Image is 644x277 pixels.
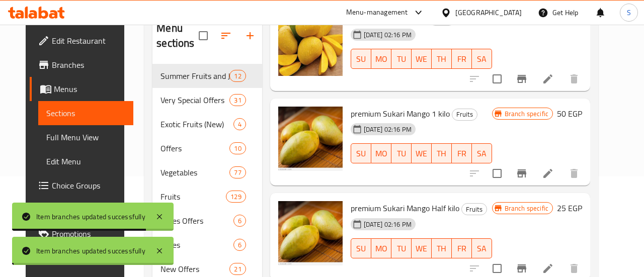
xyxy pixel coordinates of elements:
[46,155,125,167] span: Edit Menu
[230,264,245,274] span: 21
[278,12,343,76] img: Sukari Mango Half kilo
[351,143,371,163] button: SU
[152,233,262,257] div: Dates6
[391,143,412,163] button: TU
[627,7,631,18] span: S
[38,125,133,149] a: Full Menu View
[351,201,459,216] span: premium Sukari Mango Half kilo
[351,238,371,258] button: SU
[476,146,488,161] span: SA
[510,67,534,91] button: Branch-specific-item
[452,109,477,120] span: Fruits
[160,215,233,227] span: Dates Offers
[371,49,391,69] button: MO
[355,241,367,256] span: SU
[160,118,233,130] span: Exotic Fruits (New)
[557,12,582,26] h6: 20 EGP
[351,49,371,69] button: SU
[229,70,246,82] div: items
[395,146,408,161] span: TU
[30,173,133,198] a: Choice Groups
[542,73,554,85] a: Edit menu item
[193,25,214,46] span: Select all sections
[360,125,416,134] span: [DATE] 02:16 PM
[234,216,246,226] span: 6
[351,106,450,121] span: premium Sukari Mango 1 kilo
[234,120,246,129] span: 4
[152,64,262,88] div: Summer Fruits and Juice (New)12
[160,142,229,154] span: Offers
[54,83,125,95] span: Menus
[233,239,246,251] div: items
[160,263,229,275] div: New Offers
[38,101,133,125] a: Sections
[278,107,343,171] img: premium Sukari Mango 1 kilo
[36,211,145,222] div: Item branches updated successfully
[46,107,125,119] span: Sections
[52,228,125,240] span: Promotions
[346,7,408,19] div: Menu-management
[234,240,246,250] span: 6
[160,166,229,178] span: Vegetables
[472,143,492,163] button: SA
[416,146,428,161] span: WE
[152,88,262,112] div: Very Special Offers31
[391,238,412,258] button: TU
[160,70,229,82] span: Summer Fruits and Juice (New)
[52,35,125,47] span: Edit Restaurant
[432,49,452,69] button: TH
[562,161,586,186] button: delete
[278,201,343,265] img: premium Sukari Mango Half kilo
[452,49,472,69] button: FR
[229,142,246,154] div: items
[375,241,387,256] span: MO
[501,109,552,119] span: Branch specific
[160,94,229,106] div: Very Special Offers
[487,68,508,89] span: Select to update
[46,131,125,143] span: Full Menu View
[557,107,582,121] h6: 50 EGP
[501,204,552,213] span: Branch specific
[562,67,586,91] button: delete
[30,77,133,101] a: Menus
[452,238,472,258] button: FR
[375,146,387,161] span: MO
[52,59,125,71] span: Branches
[229,94,246,106] div: items
[432,143,452,163] button: TH
[152,209,262,233] div: Dates Offers6
[160,191,226,203] span: Fruits
[395,241,408,256] span: TU
[233,118,246,130] div: items
[476,52,488,66] span: SA
[233,215,246,227] div: items
[412,238,432,258] button: WE
[160,239,233,251] div: Dates
[355,52,367,66] span: SU
[38,149,133,173] a: Edit Menu
[230,71,245,81] span: 12
[412,49,432,69] button: WE
[214,24,238,48] span: Sort sections
[229,263,246,275] div: items
[395,52,408,66] span: TU
[462,204,487,215] span: Fruits
[152,184,262,209] div: Fruits129
[152,160,262,184] div: Vegetables77
[456,241,468,256] span: FR
[238,24,262,48] button: Add section
[360,30,416,40] span: [DATE] 02:16 PM
[226,192,245,202] span: 129
[456,52,468,66] span: FR
[436,146,448,161] span: TH
[156,21,198,51] h2: Menu sections
[472,238,492,258] button: SA
[36,245,145,256] div: Item branches updated successfully
[432,238,452,258] button: TH
[355,146,367,161] span: SU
